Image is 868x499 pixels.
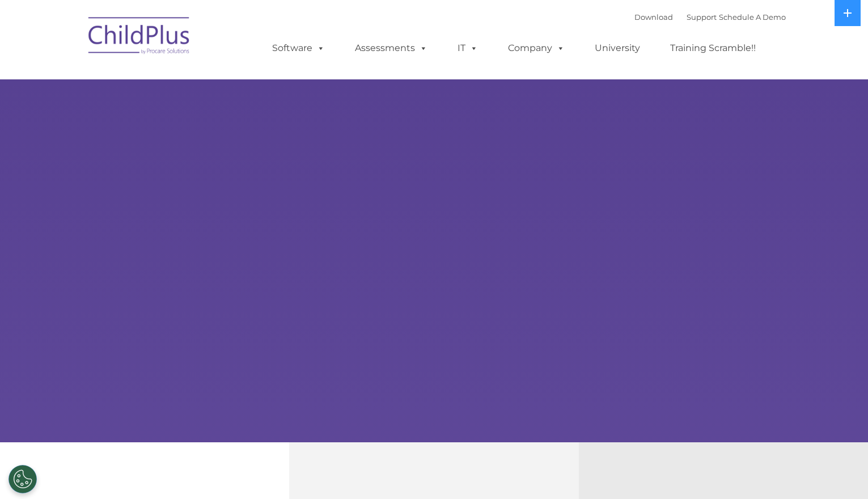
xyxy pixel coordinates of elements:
a: Software [261,37,336,60]
a: Download [634,12,673,22]
a: Company [497,37,576,60]
button: Cookies Settings [9,465,37,493]
img: ChildPlus by Procare Solutions [83,9,196,66]
a: Support [687,12,717,22]
font: | [634,12,786,22]
a: University [583,37,651,60]
a: IT [446,37,489,60]
a: Training Scramble!! [659,37,767,60]
a: Assessments [344,37,439,60]
a: Schedule A Demo [719,12,786,22]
